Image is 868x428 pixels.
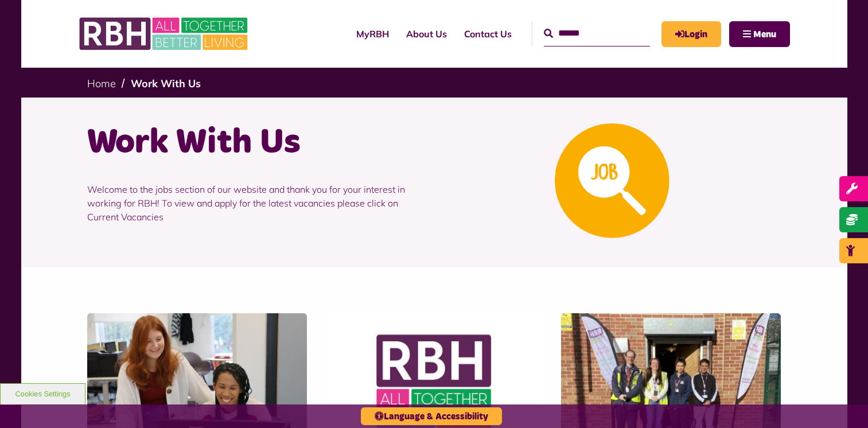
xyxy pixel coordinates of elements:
img: RBH [79,11,251,56]
button: Language & Accessibility [361,407,502,425]
span: Menu [753,30,776,39]
a: MyRBH [661,21,721,47]
button: Navigation [729,21,790,47]
p: Welcome to the jobs section of our website and thank you for your interest in working for RBH! To... [87,165,426,241]
a: Contact Us [456,18,520,49]
a: Work With Us [131,77,201,90]
h1: Work With Us [87,120,426,165]
iframe: Netcall Web Assistant for live chat [816,376,868,428]
img: Looking For A Job [555,123,670,238]
a: About Us [398,18,456,49]
a: MyRBH [348,18,398,49]
a: Home [87,77,116,90]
